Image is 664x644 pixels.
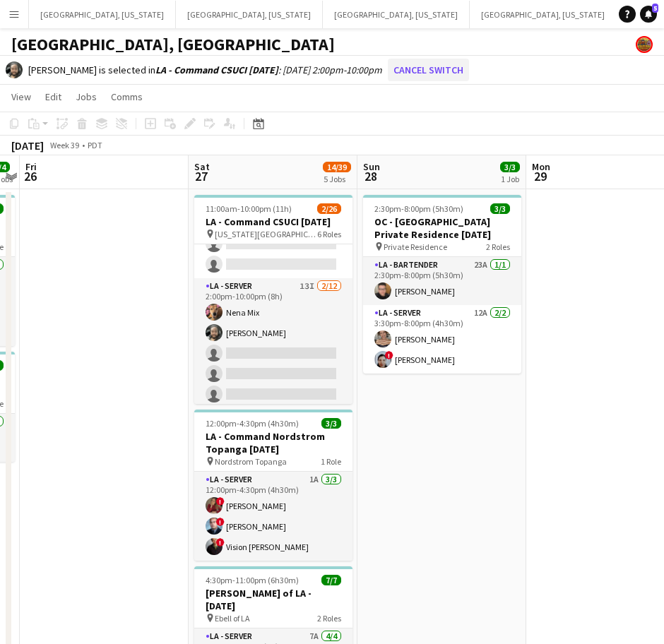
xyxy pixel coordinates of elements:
a: Jobs [70,88,102,106]
i: : [DATE] 2:00pm-10:00pm [155,64,382,76]
span: Fri [25,160,37,173]
span: Edit [45,90,61,103]
span: Week 39 [47,140,82,150]
span: 29 [530,168,550,184]
h1: [GEOGRAPHIC_DATA], [GEOGRAPHIC_DATA] [11,34,335,55]
app-job-card: 12:00pm-4:30pm (4h30m)3/3LA - Command Nordstrom Topanga [DATE] Nordstrom Topanga1 RoleLA - Server... [194,410,352,561]
app-job-card: 11:00am-10:00pm (11h)2/26LA - Command CSUCI [DATE] [US_STATE][GEOGRAPHIC_DATA]6 RolesLA - Server0... [194,195,352,404]
div: [PERSON_NAME] is selected in [28,64,382,76]
div: [DATE] [11,138,44,153]
span: Sun [363,160,380,173]
span: 5 [652,4,658,13]
span: 14/39 [323,162,351,172]
button: Cancel switch [388,59,469,81]
span: View [11,90,31,103]
span: Private Residence [384,241,447,252]
span: ! [385,351,393,359]
a: 5 [640,6,657,23]
span: Ebell of LA [215,613,250,624]
button: [GEOGRAPHIC_DATA], [US_STATE] [176,1,323,28]
span: Nordstrom Topanga [215,456,287,467]
app-job-card: 2:30pm-8:00pm (5h30m)3/3OC - [GEOGRAPHIC_DATA] Private Residence [DATE] Private Residence2 RolesL... [363,195,521,374]
span: Sat [194,160,210,173]
app-card-role: LA - Server12A2/23:30pm-8:00pm (4h30m)[PERSON_NAME]![PERSON_NAME] [363,305,521,374]
span: 2/26 [317,203,341,214]
h3: LA - Command Nordstrom Topanga [DATE] [194,430,352,455]
a: View [6,88,37,106]
span: 11:00am-10:00pm (11h) [206,203,292,214]
span: 3/3 [321,418,341,429]
span: 7/7 [321,575,341,585]
button: [GEOGRAPHIC_DATA], [US_STATE] [29,1,176,28]
span: [US_STATE][GEOGRAPHIC_DATA] [215,229,317,239]
span: ! [216,518,225,526]
a: Edit [40,88,67,106]
app-card-role: LA - Bartender23A1/12:30pm-8:00pm (5h30m)[PERSON_NAME] [363,257,521,305]
span: 6 Roles [317,229,341,239]
a: Comms [105,88,148,106]
b: LA - Command CSUCI [DATE] [155,64,278,76]
span: 3/3 [500,162,520,172]
h3: [PERSON_NAME] of LA - [DATE] [194,587,352,612]
span: 1 Role [321,456,341,467]
span: 3/3 [490,203,510,214]
span: 27 [192,168,210,184]
div: 5 Jobs [324,174,350,184]
div: 1 Job [501,174,519,184]
span: 28 [361,168,380,184]
span: Jobs [76,90,97,103]
button: [GEOGRAPHIC_DATA], [US_STATE] [470,1,617,28]
span: Comms [111,90,143,103]
div: PDT [88,140,102,150]
span: 2 Roles [486,241,510,252]
button: [GEOGRAPHIC_DATA], [US_STATE] [323,1,470,28]
app-card-role: LA - Server13I2/122:00pm-10:00pm (8h)Nena Mix[PERSON_NAME] [194,278,352,551]
span: 4:30pm-11:00pm (6h30m) [206,575,299,585]
span: ! [216,497,225,506]
span: ! [216,538,225,547]
span: 12:00pm-4:30pm (4h30m) [206,418,299,429]
app-card-role: LA - Server1A3/312:00pm-4:30pm (4h30m)![PERSON_NAME]![PERSON_NAME]!Vision [PERSON_NAME] [194,472,352,561]
span: 2:30pm-8:00pm (5h30m) [374,203,463,214]
app-user-avatar: Rollin Hero [636,36,653,53]
h3: LA - Command CSUCI [DATE] [194,215,352,228]
span: 26 [23,168,37,184]
span: 2 Roles [317,613,341,624]
h3: OC - [GEOGRAPHIC_DATA] Private Residence [DATE] [363,215,521,241]
span: Mon [532,160,550,173]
